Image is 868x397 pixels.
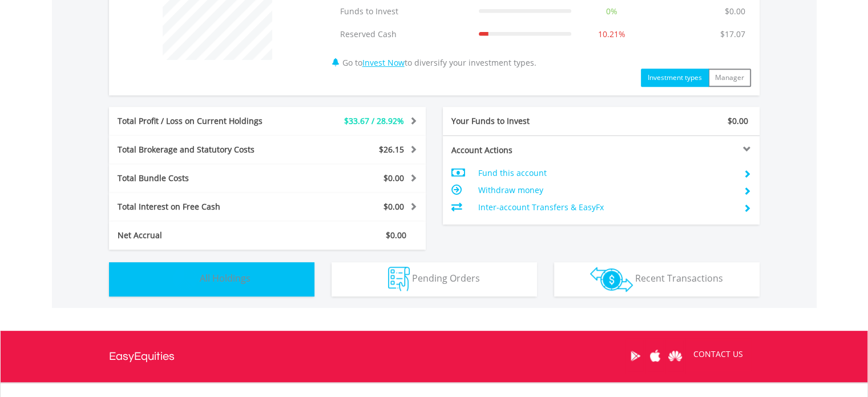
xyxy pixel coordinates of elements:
button: Recent Transactions [554,262,760,296]
a: Google Play [625,338,645,374]
div: Account Actions [443,145,601,156]
img: pending_instructions-wht.png [388,267,410,291]
div: Total Interest on Free Cash [109,201,294,212]
a: Invest Now [362,57,405,68]
span: $26.15 [379,144,404,155]
button: All Holdings [109,262,314,296]
td: $17.07 [714,23,751,46]
span: All Holdings [200,272,251,284]
button: Manager [708,69,751,87]
div: Total Brokerage and Statutory Costs [109,144,294,155]
a: Apple [645,338,665,374]
div: Your Funds to Invest [443,115,601,127]
button: Pending Orders [332,262,537,296]
span: $0.00 [383,173,404,183]
div: Total Bundle Costs [109,173,294,184]
td: Reserved Cash [334,23,473,46]
span: Pending Orders [412,272,480,284]
div: Net Accrual [109,230,294,241]
img: holdings-wht.png [173,267,197,291]
img: transactions-zar-wht.png [590,267,633,292]
td: Fund this account [478,165,734,182]
div: Total Profit / Loss on Current Holdings [109,115,294,127]
td: Inter-account Transfers & EasyFx [478,199,734,216]
a: EasyEquities [109,331,175,382]
span: $33.67 / 28.92% [344,115,404,126]
td: Withdraw money [478,182,734,199]
span: Recent Transactions [635,272,723,284]
a: CONTACT US [685,338,751,370]
button: Investment types [641,69,709,87]
span: $0.00 [383,201,404,212]
a: Huawei [665,338,685,374]
td: 10.21% [577,23,647,46]
span: $0.00 [728,115,748,126]
span: $0.00 [386,230,406,240]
